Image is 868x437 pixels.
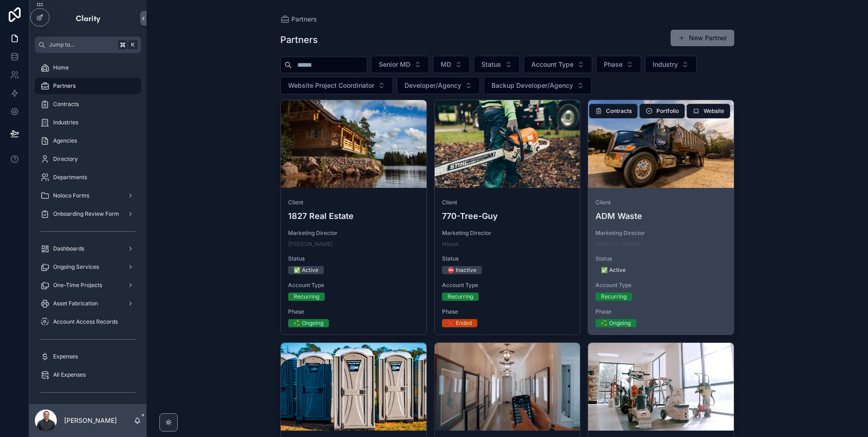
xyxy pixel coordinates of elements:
button: Select Button [474,56,520,73]
a: Dashboards [35,240,141,257]
a: [PERSON_NAME] [288,240,333,248]
span: Status [288,255,419,262]
span: Status [442,255,573,262]
a: All Expenses [35,367,141,383]
span: Account Access Records [53,318,118,325]
span: Phase [288,308,419,315]
div: ♻️ Ongoing [601,319,631,327]
span: Backup Developer/Agency [491,81,573,90]
a: Partners [35,78,141,94]
div: Recurring [601,293,627,301]
span: Home [53,64,69,71]
button: Select Button [397,77,480,94]
span: Senior MD [379,60,410,69]
p: [PERSON_NAME] [64,416,117,425]
a: Account Access Records [35,314,141,330]
button: Contracts [589,104,638,118]
span: Portfolio [656,107,679,115]
span: Marketing Director [442,229,573,237]
span: Asset Fabrication [53,300,98,307]
span: Industry [653,60,678,69]
div: DSC05378-_1_.webp [281,343,426,431]
span: Account Type [531,60,573,69]
a: Onboarding Review Form [35,206,141,222]
a: Agencies [35,133,141,149]
button: Select Button [433,56,470,73]
span: Contracts [606,107,632,115]
span: Account Type [595,282,726,289]
div: ✅ Active [601,266,626,274]
h1: Partners [280,33,318,46]
a: Partners [280,15,317,24]
a: Asset Fabrication [35,295,141,312]
a: Client1827 Real EstateMarketing Director[PERSON_NAME]Status✅ ActiveAccount TypeRecurringPhase♻️ O... [280,100,427,335]
a: Expenses [35,348,141,365]
span: Expenses [53,353,78,360]
span: Client [442,199,573,206]
span: Website Project Coordinator [288,81,374,90]
span: Marketing Director [288,229,419,237]
span: Phase [442,308,573,315]
a: ClientADM WasteMarketing Director[PERSON_NAME]Status✅ ActiveAccount TypeRecurringPhase♻️ OngoingW... [588,100,734,335]
span: Jump to... [49,41,115,48]
span: Directory [53,155,78,163]
span: Website [704,107,724,115]
div: ⛔ Inactive [448,266,476,274]
span: Account Type [442,282,573,289]
span: Phase [595,308,726,315]
span: Partners [291,15,317,24]
button: Select Button [280,77,393,94]
a: Departments [35,169,141,186]
a: Industries [35,114,141,131]
span: Account Type [288,282,419,289]
span: Industries [53,119,78,126]
div: Aarons.webp [435,343,580,431]
span: Client [288,199,419,206]
span: Noloco Forms [53,192,89,199]
button: Jump to...K [35,37,141,53]
a: Home [35,59,141,76]
div: ♻️ Ongoing [294,319,323,327]
a: New Partner [671,30,734,46]
h4: 770-Tree-Guy [442,210,573,222]
a: Contracts [35,96,141,112]
button: Select Button [524,56,592,73]
button: Website [687,104,730,118]
span: Developer/Agency [404,81,461,90]
h4: ADM Waste [595,210,726,222]
a: Noloco Forms [35,187,141,204]
div: Recurring [294,293,319,301]
div: 1827.webp [281,100,426,188]
span: Partners [53,82,76,90]
span: Agencies [53,137,77,144]
img: App logo [75,11,101,26]
div: adm-Cropped.webp [588,100,734,188]
span: K [129,41,136,48]
button: Select Button [371,56,429,73]
a: One-Time Projects [35,277,141,293]
a: Client770-Tree-GuyMarketing DirectorHouseStatus⛔ InactiveAccount TypeRecurringPhase❌ Ended [434,100,581,335]
span: Client [595,199,726,206]
button: Portfolio [639,104,685,118]
span: MD [441,60,451,69]
a: [PERSON_NAME] [595,240,640,248]
span: Ongoing Services [53,263,99,271]
a: House [442,240,459,248]
button: Select Button [645,56,697,73]
div: 770-Cropped.webp [435,100,580,188]
span: Status [595,255,726,262]
span: Onboarding Review Form [53,210,119,218]
div: ❌ Ended [448,319,472,327]
span: Departments [53,174,87,181]
div: ✅ Active [294,266,318,274]
span: Contracts [53,101,79,108]
div: scrollable content [29,53,147,404]
div: able-Cropped.webp [588,343,734,431]
span: Dashboards [53,245,84,252]
button: Select Button [596,56,641,73]
span: All Expenses [53,371,86,378]
span: Status [481,60,501,69]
